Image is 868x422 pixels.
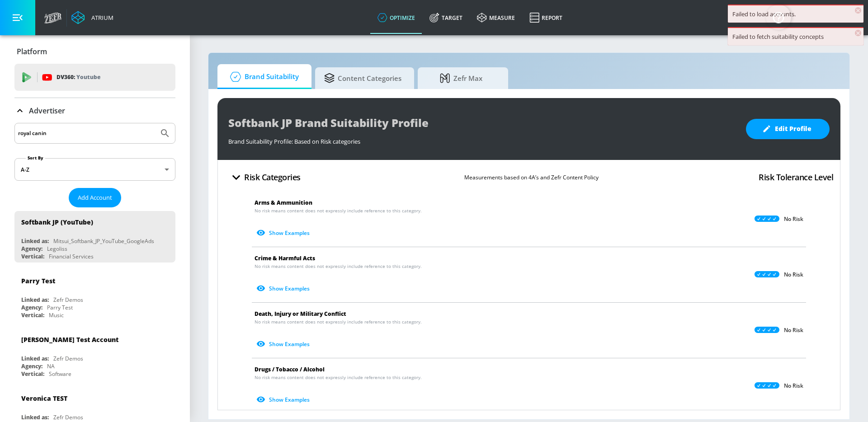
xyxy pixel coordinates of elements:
div: Failed to load accounts. [732,10,859,18]
button: Show Examples [255,281,313,296]
a: optimize [370,1,422,34]
span: No risk means content does not expressly include reference to this category. [255,319,422,325]
span: Death, Injury or Military Conflict [255,310,346,318]
div: Parry Test [21,277,55,285]
p: DV360: [57,72,100,82]
div: Atrium [88,14,113,22]
div: [PERSON_NAME] Test AccountLinked as:Zefr DemosAgency:NAVertical:Software [14,328,175,380]
span: Edit Profile [764,123,811,135]
button: Show Examples [255,337,313,352]
div: Zefr Demos [53,413,83,421]
p: No Risk [784,216,803,223]
p: Advertiser [29,106,65,116]
a: Target [422,1,470,34]
a: measure [470,1,522,34]
p: Youtube [76,72,100,82]
span: No risk means content does not expressly include reference to this category. [255,263,422,270]
div: A-Z [14,158,175,181]
div: Music [49,311,64,319]
div: Brand Suitability Profile: Based on Risk categories [228,133,737,145]
span: × [855,7,861,14]
div: Parry Test [47,304,73,311]
p: Measurements based on 4A’s and Zefr Content Policy [464,173,599,182]
div: Software [49,370,71,378]
span: Crime & Harmful Acts [255,254,315,262]
div: Linked as: [21,237,49,245]
span: Zefr Max [427,67,495,89]
div: Veronica TEST [21,394,67,403]
h4: Risk Categories [244,171,301,183]
div: Legoliss [47,245,67,253]
div: Vertical: [21,370,44,378]
span: Arms & Ammunition [255,199,312,206]
div: Agency: [21,362,42,370]
a: Report [522,1,570,34]
span: No risk means content does not expressly include reference to this category. [255,207,422,214]
span: No risk means content does not expressly include reference to this category. [255,374,422,381]
input: Search by name [18,127,155,139]
div: Linked as: [21,413,49,421]
span: Add Account [78,192,112,203]
button: Submit Search [155,123,175,143]
div: Failed to fetch suitability concepts [732,33,859,41]
div: Softbank JP (YouTube) [21,218,93,226]
div: Agency: [21,245,42,253]
p: Platform [17,47,47,56]
p: No Risk [784,382,803,389]
div: Advertiser [14,98,175,123]
span: Content Categories [324,67,401,89]
button: Open Resource Center [766,5,791,30]
div: Platform [14,39,175,64]
button: Add Account [69,188,121,207]
div: Zefr Demos [53,355,83,362]
span: × [855,30,861,36]
div: Mitsui_Softbank_JP_YouTube_GoogleAds [53,237,154,245]
span: Drugs / Tobacco / Alcohol [255,366,325,373]
button: Edit Profile [746,119,830,139]
button: Risk Categories [225,167,304,188]
div: Financial Services [49,253,94,260]
div: [PERSON_NAME] Test Account [21,335,118,344]
p: No Risk [784,327,803,334]
div: Vertical: [21,311,44,319]
div: Linked as: [21,355,49,362]
div: Softbank JP (YouTube)Linked as:Mitsui_Softbank_JP_YouTube_GoogleAdsAgency:LegolissVertical:Financ... [14,211,175,263]
button: Show Examples [255,225,313,240]
span: Brand Suitability [226,66,299,88]
div: NA [47,362,55,370]
label: Sort By [26,155,45,161]
div: Vertical: [21,253,44,260]
h4: Risk Tolerance Level [759,171,833,183]
div: Linked as: [21,296,49,304]
p: No Risk [784,271,803,278]
button: Show Examples [255,392,313,407]
div: DV360: Youtube [14,64,175,91]
div: Zefr Demos [53,296,83,304]
div: Parry TestLinked as:Zefr DemosAgency:Parry TestVertical:Music [14,270,175,321]
a: Atrium [71,11,113,24]
div: Agency: [21,304,42,311]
